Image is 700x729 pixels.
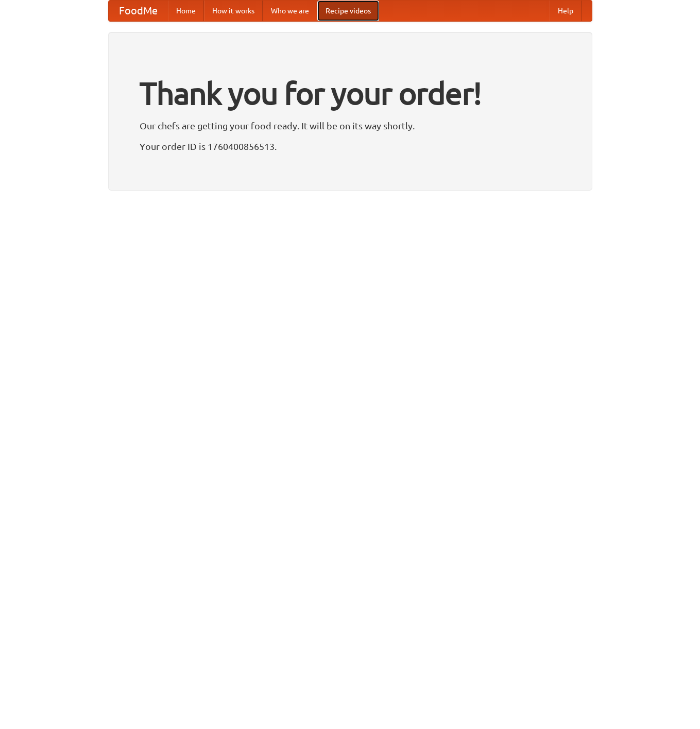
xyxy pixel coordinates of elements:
[140,118,561,133] p: Our chefs are getting your food ready. It will be on its way shortly.
[263,1,317,21] a: Who we are
[109,1,168,21] a: FoodMe
[168,1,204,21] a: Home
[140,139,561,154] p: Your order ID is 1760400856513.
[204,1,263,21] a: How it works
[550,1,582,21] a: Help
[317,1,379,21] a: Recipe videos
[140,69,561,118] h1: Thank you for your order!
